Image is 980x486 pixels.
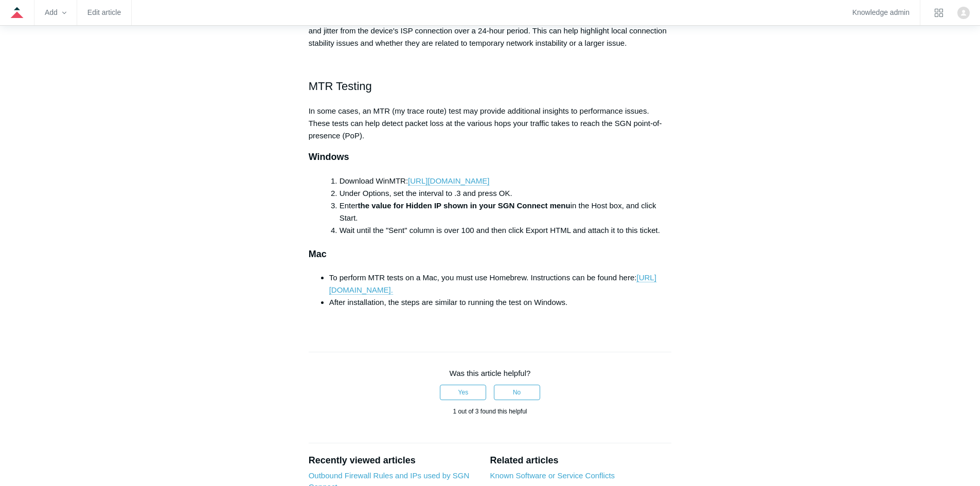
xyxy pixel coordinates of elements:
[358,201,571,210] strong: the value for Hidden IP shown in your SGN Connect menu
[440,385,486,400] button: This article was helpful
[408,176,489,186] a: [URL][DOMAIN_NAME]
[957,7,970,19] zd-hc-trigger: Click your profile icon to open the profile menu
[87,10,121,15] a: Edit article
[340,224,672,237] li: Wait until the "Sent" column is over 100 and then click Export HTML and attach it to this ticket.
[309,77,672,95] h2: MTR Testing
[490,471,615,480] a: Known Software or Service Conflicts
[340,200,672,224] li: Enter in the Host box, and click Start.
[309,247,672,262] h3: Mac
[329,272,672,296] li: To perform MTR tests on a Mac, you must use Homebrew. Instructions can be found here:
[453,408,527,415] span: 1 out of 3 found this helpful
[852,10,910,15] a: Knowledge admin
[309,454,480,467] h2: Recently viewed articles
[490,454,671,467] h2: Related articles
[309,150,672,165] h3: Windows
[957,7,970,19] img: user avatar
[45,10,66,15] zd-hc-trigger: Add
[340,187,672,200] li: Under Options, set the interval to .3 and press OK.
[494,385,540,400] button: This article was not helpful
[340,175,672,187] li: Download WinMTR:
[450,369,531,377] span: Was this article helpful?
[309,105,672,142] p: In some cases, an MTR (my trace route) test may provide additional insights to performance issues...
[309,12,672,49] p: Your contains a useful Connection Status graph, which can help identify latency, packet loss, and...
[329,296,672,321] li: After installation, the steps are similar to running the test on Windows.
